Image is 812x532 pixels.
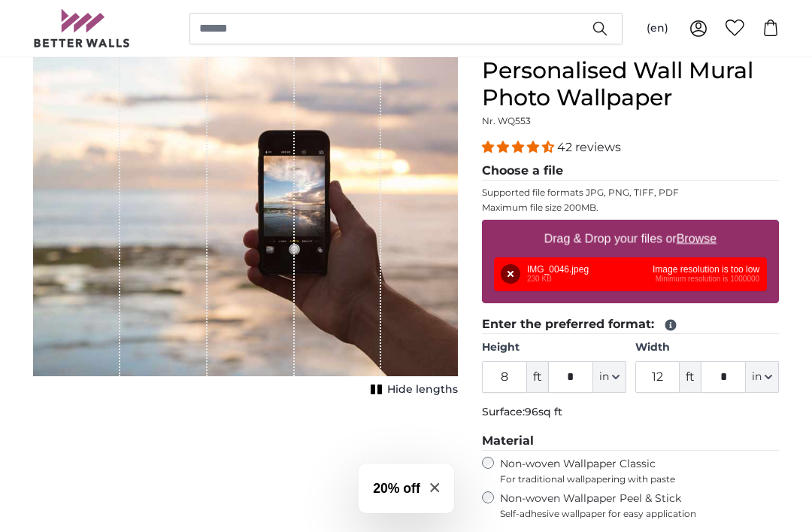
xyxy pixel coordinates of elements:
span: in [752,369,762,385]
u: Browse [677,232,717,245]
span: in [599,369,609,385]
label: Drag & Drop your files or [538,223,723,254]
span: Self-adhesive wallpaper for easy application [500,508,779,520]
span: Hide lengths [387,382,458,397]
span: ft [680,361,701,393]
button: Hide lengths [366,379,458,400]
label: Non-woven Wallpaper Peel & Stick [500,491,779,520]
span: 4.38 stars [482,140,557,154]
legend: Material [482,432,779,451]
span: For traditional wallpapering with paste [500,473,779,485]
button: in [593,361,626,393]
label: Height [482,340,626,355]
legend: Enter the preferred format: [482,315,779,334]
span: Nr. WQ553 [482,115,531,126]
span: 96sq ft [525,405,562,418]
span: 42 reviews [557,140,621,154]
div: 1 of 1 [33,57,458,400]
span: ft [527,361,548,393]
label: Non-woven Wallpaper Classic [500,457,779,485]
button: in [746,361,779,393]
img: Betterwalls [33,9,131,47]
p: Maximum file size 200MB. [482,202,779,214]
h1: Personalised Wall Mural Photo Wallpaper [482,57,779,111]
label: Width [635,340,779,355]
p: Supported file formats JPG, PNG, TIFF, PDF [482,187,779,199]
legend: Choose a file [482,162,779,181]
button: (en) [635,15,680,42]
p: Surface: [482,405,779,420]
